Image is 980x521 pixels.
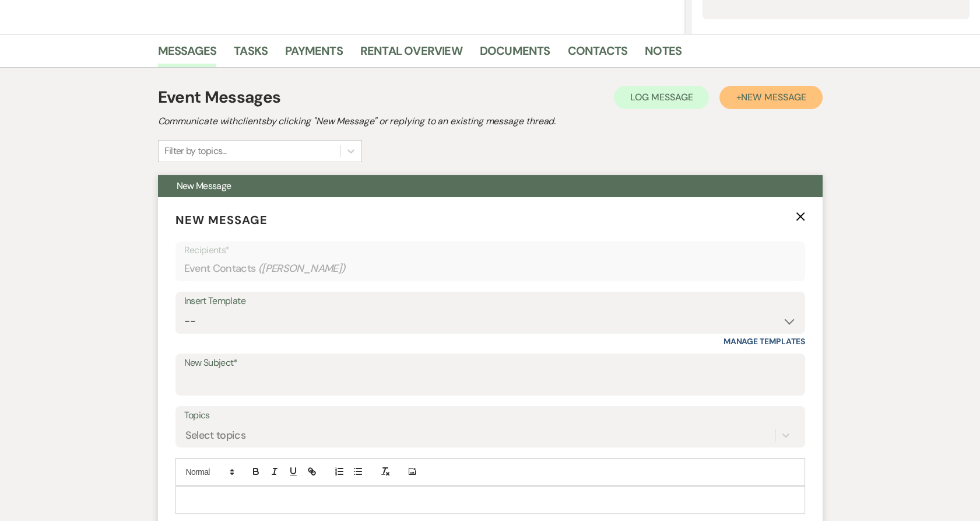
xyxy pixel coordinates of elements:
[285,41,343,67] a: Payments
[723,336,805,347] a: Manage Templates
[719,86,822,109] button: +New Message
[158,85,281,110] h1: Event Messages
[568,41,628,67] a: Contacts
[175,212,268,228] span: New Message
[614,86,709,109] button: Log Message
[177,180,231,192] span: New Message
[741,91,806,103] span: New Message
[158,41,217,67] a: Messages
[184,355,796,372] label: New Subject*
[184,407,796,424] label: Topics
[184,293,796,310] div: Insert Template
[480,41,550,67] a: Documents
[185,427,246,443] div: Select topics
[645,41,682,67] a: Notes
[164,144,227,158] div: Filter by topics...
[184,257,796,280] div: Event Contacts
[630,91,693,103] span: Log Message
[234,41,268,67] a: Tasks
[258,261,346,277] span: ( [PERSON_NAME] )
[158,114,823,128] h2: Communicate with clients by clicking "New Message" or replying to an existing message thread.
[360,41,462,67] a: Rental Overview
[184,243,796,258] p: Recipients*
